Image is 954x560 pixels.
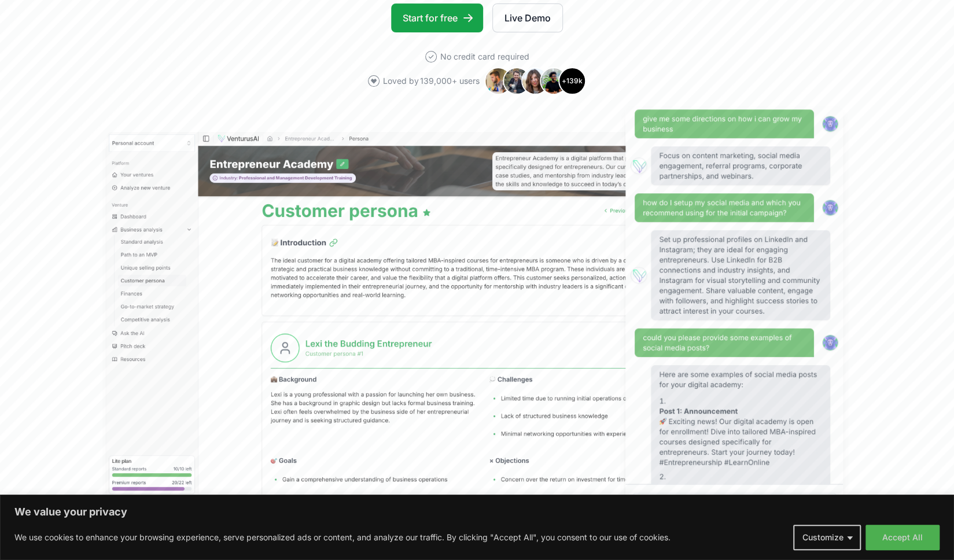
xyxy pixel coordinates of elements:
img: Avatar 3 [521,67,549,95]
p: We value your privacy [14,505,940,519]
button: Accept All [865,525,940,550]
p: We use cookies to enhance your browsing experience, serve personalized ads or content, and analyz... [14,530,671,544]
img: Avatar 2 [503,67,531,95]
button: Customize [793,525,861,550]
a: Start for free [391,3,483,32]
img: Avatar 4 [540,67,568,95]
a: Live Demo [492,3,563,32]
img: Avatar 1 [484,67,512,95]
